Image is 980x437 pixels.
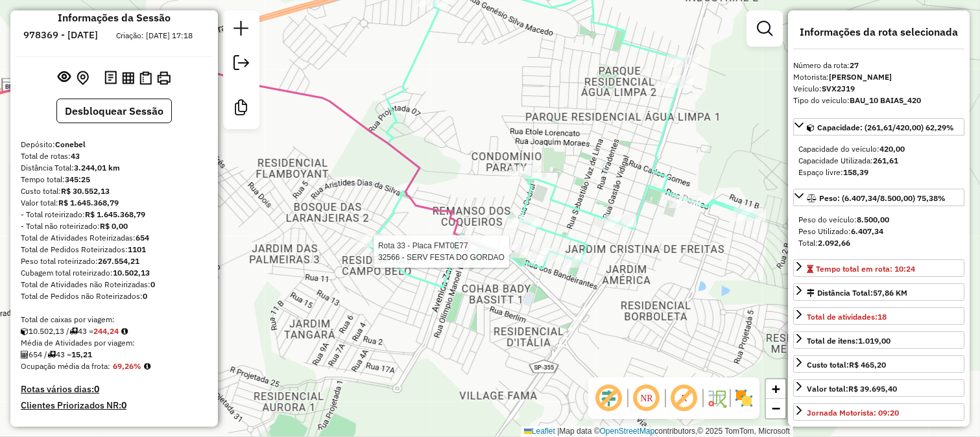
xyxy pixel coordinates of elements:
a: Valor total:R$ 39.695,40 [793,379,964,397]
strong: 1.019,00 [858,336,890,346]
i: Meta Caixas/viagem: 277,58 Diferença: -33,34 [121,327,128,335]
a: Zoom out [766,399,785,418]
a: Total de atividades:18 [793,307,964,325]
strong: 261,61 [873,156,898,165]
div: Peso total roteirizado: [21,255,208,267]
strong: 6.407,34 [851,226,883,236]
strong: 0 [143,291,147,301]
a: Leaflet [524,427,555,436]
div: Número da rota: [793,60,964,71]
i: Total de rotas [47,351,56,359]
div: Distância Total: [807,287,907,299]
img: Fluxo de ruas [706,388,727,408]
a: Zoom in [766,379,785,399]
span: | [557,427,559,436]
div: Veículo: [793,83,964,95]
span: 57,86 KM [873,288,907,298]
h4: Informações da rota selecionada [793,26,964,38]
strong: R$ 30.552,13 [61,186,110,196]
em: Média calculada utilizando a maior ocupação (%Peso ou %Cubagem) de cada rota da sessão. Rotas cro... [144,362,150,370]
div: Cubagem total roteirizado: [21,267,208,279]
h4: Rotas vários dias: [21,384,208,395]
a: Exportar sessão [228,50,254,79]
div: - Total roteirizado: [21,209,208,220]
strong: 3.244,01 km [74,163,120,172]
div: Total: [798,237,959,249]
strong: R$ 1.645.368,79 [58,198,119,207]
div: Capacidade do veículo: [798,143,959,155]
div: Total de Pedidos Roteirizados: [21,244,208,255]
div: Capacidade Utilizada: [798,155,959,167]
strong: 158,39 [843,167,868,177]
i: Total de Atividades [21,351,29,359]
span: Peso do veículo: [798,215,889,224]
strong: R$ 465,20 [849,360,886,370]
a: Peso: (6.407,34/8.500,00) 75,38% [793,189,964,206]
strong: 0 [94,383,99,395]
a: Tempo total em rota: 10:24 [793,259,964,277]
span: Ocupação média da frota: [21,361,110,371]
strong: 267.554,21 [98,256,139,266]
a: Nova sessão e pesquisa [228,16,254,45]
strong: 18 [878,312,887,322]
a: Criar modelo [228,95,254,124]
div: Total de caixas por viagem: [21,314,208,325]
a: Jornada Motorista: 09:20 [793,403,964,421]
button: Visualizar Romaneio [137,69,154,88]
img: Exibir/Ocultar setores [734,388,754,408]
strong: 0 [150,279,155,289]
h4: Informações da Sessão [58,12,171,24]
span: Total de atividades: [807,312,887,322]
div: Map data © contributors,© 2025 TomTom, Microsoft [521,426,793,437]
button: Desbloquear Sessão [56,99,172,123]
button: Imprimir Rotas [154,69,173,88]
button: Visualizar relatório de Roteirização [119,69,137,86]
strong: 345:25 [65,174,90,184]
strong: 43 [71,151,80,161]
strong: R$ 1.645.368,79 [85,209,145,219]
strong: 0 [121,399,126,411]
strong: 244,24 [93,326,119,336]
div: Peso: (6.407,34/8.500,00) 75,38% [793,209,964,254]
div: Custo total: [21,185,208,197]
strong: 2.092,66 [818,238,850,248]
div: - Total não roteirizado: [21,220,208,232]
div: Valor total: [807,383,897,395]
strong: Conebel [55,139,86,149]
a: Exibir filtros [752,16,778,41]
strong: 1101 [128,244,146,254]
div: Capacidade: (261,61/420,00) 62,29% [793,138,964,183]
div: Valor total: [21,197,208,209]
span: − [772,400,780,416]
a: Custo total:R$ 465,20 [793,355,964,373]
button: Centralizar mapa no depósito ou ponto de apoio [74,68,91,88]
strong: 654 [136,233,149,242]
div: Motorista: [793,71,964,83]
strong: 10.502,13 [113,268,150,278]
div: Média de Atividades por viagem: [21,337,208,349]
div: Total de Atividades Roteirizadas: [21,232,208,244]
div: Total de rotas: [21,150,208,162]
div: Total de Pedidos não Roteirizados: [21,290,208,302]
span: Tempo total em rota: 10:24 [816,264,915,274]
a: OpenStreetMap [600,427,655,436]
strong: SVX2J19 [822,84,855,93]
div: Jornada Motorista: 09:20 [807,407,899,419]
h6: 978369 - [DATE] [24,29,99,41]
strong: R$ 0,00 [100,221,128,231]
div: Depósito: [21,139,208,150]
a: Distância Total:57,86 KM [793,283,964,301]
strong: BAU_10 BAIAS_420 [850,95,921,105]
div: Criação: [DATE] 17:18 [112,30,198,41]
div: Total de Atividades não Roteirizadas: [21,279,208,290]
div: 654 / 43 = [21,349,208,360]
div: Custo total: [807,359,886,371]
div: Peso Utilizado: [798,226,959,237]
strong: 15,21 [71,349,92,359]
span: Exibir rótulo [669,383,700,414]
div: Distância Total: [21,162,208,174]
strong: 8.500,00 [857,215,889,224]
h4: Clientes Priorizados NR: [21,400,208,411]
span: Ocultar NR [631,383,662,414]
a: Total de itens:1.019,00 [793,331,964,349]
